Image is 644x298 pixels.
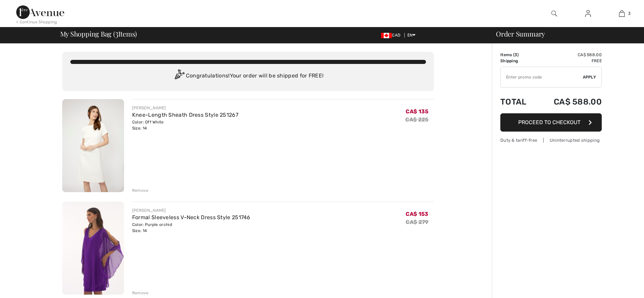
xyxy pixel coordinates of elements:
img: Formal Sleeveless V-Neck Dress Style 251746 [62,202,124,295]
s: CA$ 225 [405,116,428,123]
span: 3 [515,52,517,57]
span: CAD [381,33,403,38]
td: Free [536,58,602,64]
div: Color: Off White Size: 14 [132,119,238,131]
div: Color: Purple orchid Size: 14 [132,222,251,234]
input: Promo code [501,67,583,87]
button: Proceed to Checkout [500,113,602,132]
div: < Continue Shopping [16,19,57,25]
img: Knee-Length Sheath Dress Style 251267 [62,99,124,192]
td: CA$ 588.00 [536,90,602,113]
td: Shipping [500,58,536,64]
img: Congratulation2.svg [172,69,186,83]
td: Items ( ) [500,52,536,58]
span: Apply [583,74,596,80]
span: CA$ 153 [406,211,428,217]
span: My Shopping Bag ( Items) [60,30,137,37]
span: CA$ 135 [406,108,428,115]
div: [PERSON_NAME] [132,207,251,213]
div: Remove [132,187,149,193]
a: 3 [605,9,638,18]
td: Total [500,90,536,113]
div: Order Summary [488,30,640,37]
img: 1ère Avenue [16,5,64,19]
s: CA$ 279 [406,219,428,225]
a: Sign In [580,9,596,18]
span: Proceed to Checkout [518,119,580,125]
div: Congratulations! Your order will be shipped for FREE! [70,69,426,83]
div: Duty & tariff-free | Uninterrupted shipping [500,137,602,143]
img: My Bag [619,9,625,18]
div: Remove [132,290,149,296]
img: My Info [585,9,591,18]
div: [PERSON_NAME] [132,105,238,111]
span: EN [407,33,416,38]
img: Canadian Dollar [381,33,392,38]
span: 3 [628,10,630,17]
a: Knee-Length Sheath Dress Style 251267 [132,112,238,118]
a: Formal Sleeveless V-Neck Dress Style 251746 [132,214,251,221]
td: CA$ 588.00 [536,52,602,58]
span: 3 [115,29,118,38]
img: search the website [551,9,557,18]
